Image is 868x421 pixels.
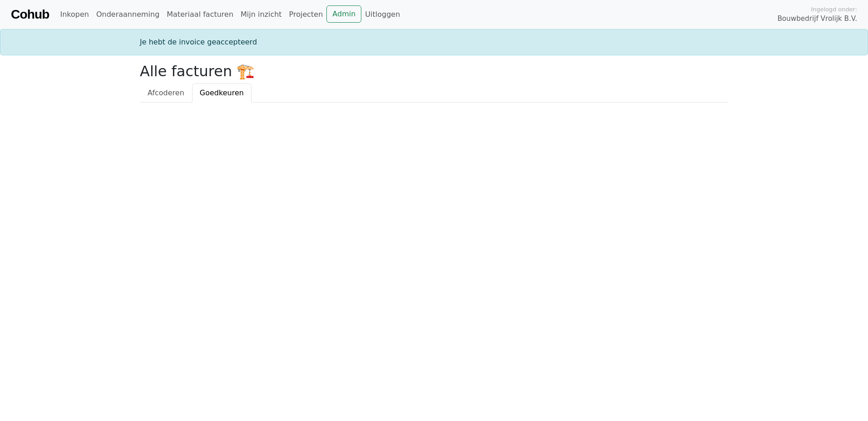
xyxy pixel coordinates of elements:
[163,5,237,24] a: Materiaal facturen
[11,4,49,25] a: Cohub
[93,5,163,24] a: Onderaanneming
[361,5,404,24] a: Uitloggen
[286,5,327,24] a: Projecten
[777,14,857,24] span: Bouwbedrijf Vrolijk B.V.
[200,88,244,97] span: Goedkeuren
[192,83,252,103] a: Goedkeuren
[140,63,728,80] h2: Alle facturen 🏗️
[140,83,192,103] a: Afcoderen
[326,5,361,23] a: Admin
[237,5,286,24] a: Mijn inzicht
[148,88,184,97] span: Afcoderen
[56,5,92,24] a: Inkopen
[811,5,857,14] span: Ingelogd onder:
[134,37,734,48] div: Je hebt de invoice geaccepteerd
